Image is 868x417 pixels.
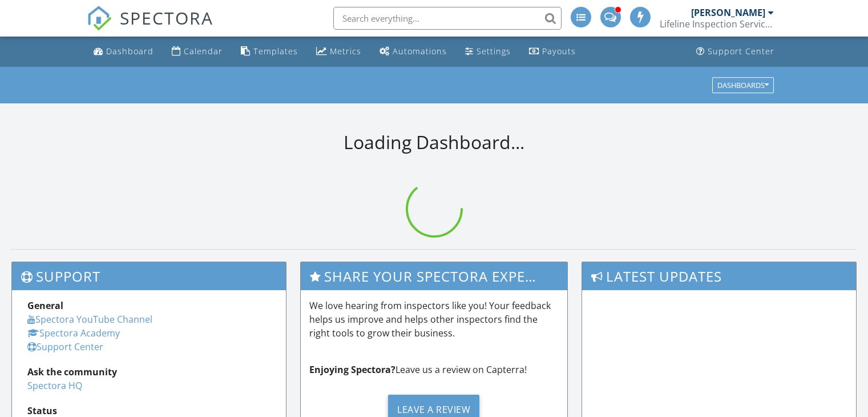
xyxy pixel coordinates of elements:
a: Dashboard [89,41,158,62]
div: Settings [477,46,511,57]
a: SPECTORA [87,15,213,39]
div: Templates [253,46,298,57]
div: Automations [393,46,447,57]
input: Search everything... [333,7,562,30]
a: Metrics [312,41,366,62]
a: Templates [236,41,302,62]
div: Dashboards [717,81,769,89]
a: Support Center [692,41,779,62]
a: Payouts [524,41,580,62]
a: Settings [461,41,515,62]
div: Dashboard [106,46,154,57]
div: Payouts [542,46,576,57]
a: Calendar [167,41,227,62]
a: Spectora Academy [27,327,120,339]
a: Spectora HQ [27,379,82,392]
div: Calendar [184,46,223,57]
div: [PERSON_NAME] [691,7,765,18]
p: We love hearing from inspectors like you! Your feedback helps us improve and helps other inspecto... [309,299,559,340]
div: Ask the community [27,365,271,379]
a: Spectora YouTube Channel [27,313,152,326]
div: Lifeline Inspection Services [660,18,774,30]
div: Support Center [708,46,774,57]
h3: Support [12,262,286,290]
p: Leave us a review on Capterra! [309,363,559,376]
span: SPECTORA [120,6,213,30]
div: Metrics [330,46,361,57]
a: Support Center [27,340,103,353]
img: The Best Home Inspection Software - Spectora [87,6,112,31]
button: Dashboards [712,77,774,93]
a: Automations (Advanced) [375,41,451,62]
strong: Enjoying Spectora? [309,363,395,376]
strong: General [27,299,63,312]
h3: Share Your Spectora Experience [301,262,568,290]
h3: Latest Updates [582,262,856,290]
